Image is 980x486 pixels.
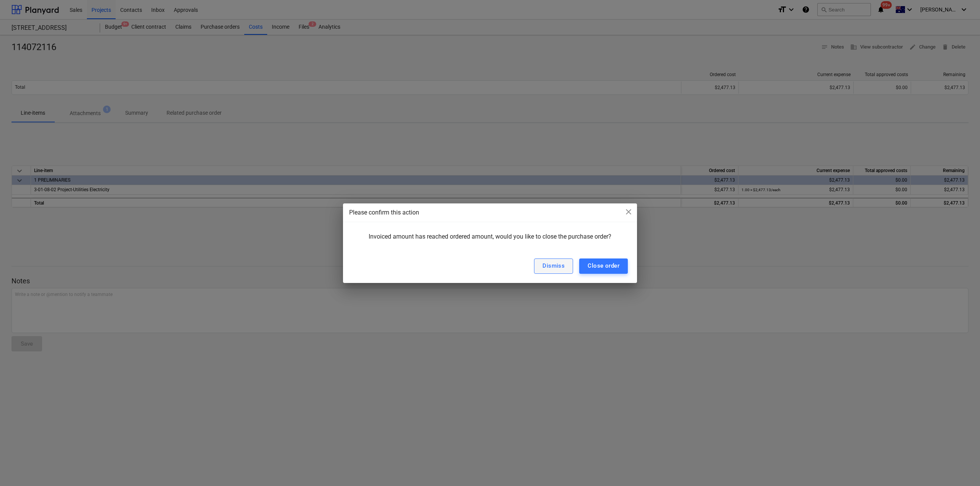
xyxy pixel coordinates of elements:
div: Invoiced amount has reached ordered amount, would you like to close the purchase order? [352,233,628,246]
div: close [624,207,633,219]
iframe: Chat Widget [942,449,980,486]
button: Dismiss [534,258,573,274]
div: Close order [588,261,619,271]
div: Dismiss [542,261,565,271]
button: Close order [579,258,628,274]
div: Please confirm this action [349,208,631,217]
span: close [624,207,633,216]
